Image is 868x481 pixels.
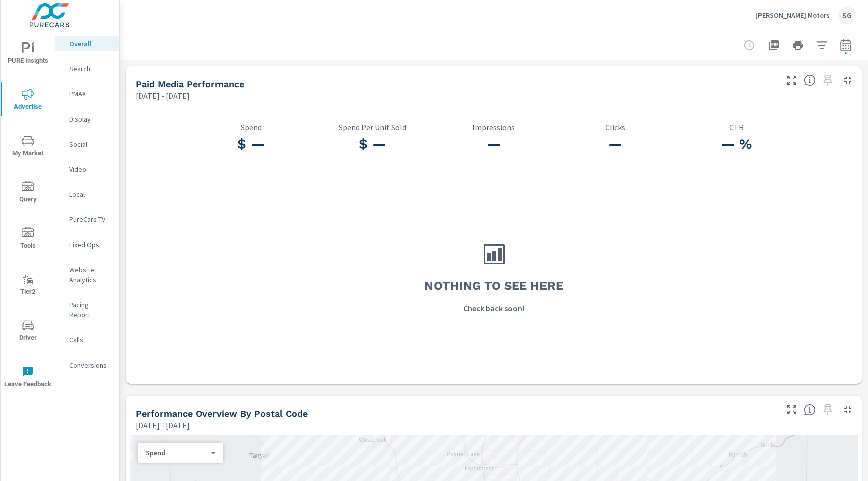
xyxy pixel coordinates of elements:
div: PMAX [55,86,119,101]
div: Pacing Report [55,297,119,322]
h5: Performance Overview By Postal Code [136,408,308,419]
div: Local [55,187,119,202]
h3: Nothing to see here [424,277,563,294]
div: nav menu [1,30,55,400]
p: Social [69,139,111,149]
p: Conversions [69,360,111,370]
p: Calls [69,335,111,345]
div: Overall [55,36,119,51]
p: Check back soon! [463,302,524,314]
span: Driver [4,319,52,344]
p: Impressions [433,123,555,132]
button: Minimize Widget [840,72,856,88]
span: Tier2 [4,273,52,298]
p: [DATE] - [DATE] [136,90,190,102]
p: Clicks [555,123,676,132]
span: Understand performance metrics over the selected time range. [804,74,816,86]
h3: — % [676,136,798,153]
h3: $ — [312,136,433,153]
p: Display [69,114,111,124]
p: Video [69,164,111,174]
p: PMAX [69,89,111,99]
span: Leave Feedback [4,366,52,390]
p: [PERSON_NAME] Motors [755,11,830,20]
span: Query [4,181,52,205]
h3: $ — [190,136,312,153]
p: CTR [676,123,798,132]
div: SG [838,6,856,24]
button: Make Fullscreen [784,72,800,88]
p: Spend [146,448,207,457]
p: Website Analytics [69,265,111,285]
button: Select Date Range [836,35,856,55]
button: Print Report [788,35,808,55]
span: Select a preset date range to save this widget [820,402,836,418]
h5: Paid Media Performance [136,79,244,89]
p: Spend [190,123,312,132]
div: Video [55,162,119,177]
p: Pacing Report [69,300,111,320]
div: Fixed Ops [55,237,119,252]
div: PureCars TV [55,212,119,227]
p: Fixed Ops [69,239,111,250]
div: Search [55,61,119,76]
button: Make Fullscreen [784,402,800,418]
h3: — [555,136,676,153]
h3: — [433,136,555,153]
span: Select a preset date range to save this widget [820,72,836,88]
span: Advertise [4,88,52,113]
span: PURE Insights [4,42,52,67]
div: Display [55,111,119,127]
p: [DATE] - [DATE] [136,419,190,431]
div: Social [55,137,119,152]
div: Conversions [55,357,119,373]
p: Local [69,189,111,199]
div: Spend [138,448,215,458]
span: Understand performance data by postal code. Individual postal codes can be selected and expanded ... [804,404,816,416]
div: Website Analytics [55,262,119,287]
p: Spend Per Unit Sold [312,123,433,132]
div: Calls [55,332,119,347]
span: Tools [4,227,52,252]
p: Search [69,64,111,74]
p: PureCars TV [69,214,111,224]
p: Overall [69,39,111,49]
span: My Market [4,135,52,159]
button: Minimize Widget [840,402,856,418]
